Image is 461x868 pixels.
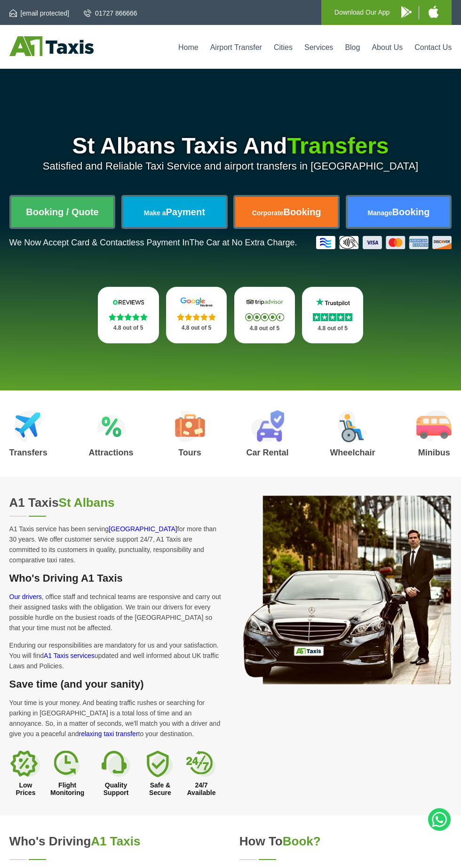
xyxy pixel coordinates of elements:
[345,43,360,51] a: Blog
[123,197,226,227] a: Make aPayment
[348,197,450,227] a: ManageBooking
[337,410,367,442] img: Wheelchair
[251,410,284,442] img: Car Rental
[108,322,149,334] p: 4.8 out of 5
[139,781,181,796] h3: Safe & Secure
[108,297,149,307] img: Reviews.io
[9,8,70,18] a: [email protected]
[9,834,222,849] h2: Who's Driving
[234,287,295,343] a: Tripadvisor Stars 4.8 out of 5
[89,448,134,457] h3: Attractions
[414,43,452,51] a: Contact Us
[210,43,262,51] a: Airport Transfer
[9,640,222,671] p: Enduring our responsibilities are mandatory for us and your satisfaction. You will find updated a...
[9,238,297,248] p: We Now Accept Card & Contactless Payment In
[367,209,392,217] span: Manage
[9,135,452,157] h1: St Albans Taxis And
[101,751,131,777] img: Quality Support
[302,287,363,343] a: Trustpilot Stars 4.8 out of 5
[330,448,375,457] h3: Wheelchair
[181,781,222,796] h3: 24/7 Available
[145,751,175,777] img: Safe & Secure
[283,834,321,848] span: Book?
[245,313,284,321] img: Stars
[287,133,389,158] span: Transfers
[109,525,177,533] a: [GEOGRAPHIC_DATA]
[144,209,166,217] span: Make a
[189,238,297,247] span: The Car at No Extra Charge.
[246,448,288,457] h3: Car Rental
[21,9,70,17] span: [email protected]
[9,495,222,510] h2: A1 Taxis
[14,410,43,442] img: Airport Transfers
[186,751,216,777] img: 24/7 Available
[9,781,42,796] h3: Low Prices
[312,297,353,307] img: Trustpilot
[316,236,452,249] img: Credit And Debit Cards
[416,410,452,442] img: Minibus
[416,448,452,457] h3: Minibus
[9,448,48,457] h3: Transfers
[334,7,390,18] p: Download Our App
[166,287,227,343] a: Google Stars 4.8 out of 5
[177,313,216,321] img: Stars
[109,313,148,321] img: Stars
[93,781,139,796] h3: Quality Support
[372,43,403,51] a: About Us
[9,698,222,739] p: Your time is your money. And beating traffic rushes or searching for parking in [GEOGRAPHIC_DATA]...
[245,297,285,307] img: Tripadvisor
[401,6,412,18] img: A1 Taxis Android App
[52,751,82,777] img: Flight Monitoring
[91,834,140,848] span: A1 Taxis
[312,323,353,334] p: 4.8 out of 5
[9,592,222,633] p: , office staff and technical teams are responsive and carry out their assigned tasks with the obl...
[429,6,438,18] img: A1 Taxis iPhone App
[98,287,159,343] a: Reviews.io Stars 4.8 out of 5
[97,410,126,442] img: Attractions
[178,43,199,51] a: Home
[239,495,452,684] img: A1 Taxis in St Albans
[79,730,138,738] a: relaxing taxi transfer
[84,8,137,18] a: 01727 866666
[175,448,205,457] h3: Tours
[9,524,222,565] p: A1 Taxis service has been serving for more than 30 years. We offer customer service support 24/7,...
[175,410,205,442] img: Tours
[235,197,338,227] a: CorporateBooking
[9,160,452,172] p: Satisfied and Reliable Taxi Service and airport transfers in [GEOGRAPHIC_DATA]
[252,209,284,217] span: Corporate
[274,43,293,51] a: Cities
[11,197,114,227] a: Booking / Quote
[9,593,42,600] a: Our drivers
[239,834,452,849] h2: How to
[59,495,115,510] span: St Albans
[9,572,222,584] h3: Who's Driving A1 Taxis
[9,678,222,690] h3: Save time (and your sanity)
[44,652,95,659] a: A1 Taxis services
[176,322,217,334] p: 4.8 out of 5
[9,36,94,56] img: A1 Taxis St Albans LTD
[176,297,217,307] img: Google
[42,781,93,796] h3: Flight Monitoring
[304,43,333,51] a: Services
[245,323,285,334] p: 4.8 out of 5
[313,313,352,321] img: Stars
